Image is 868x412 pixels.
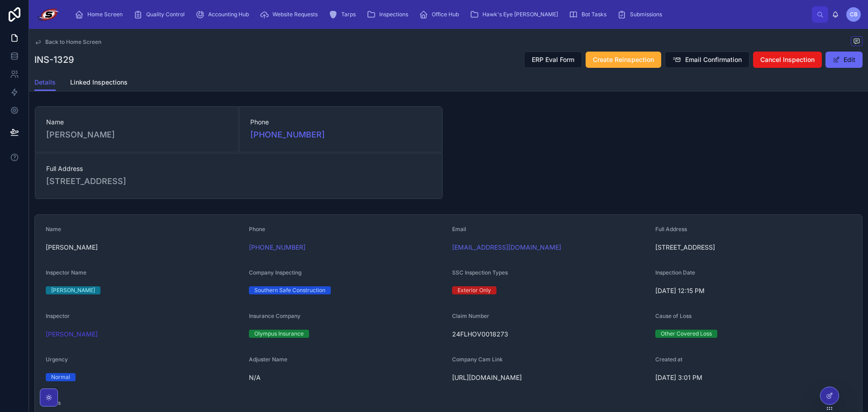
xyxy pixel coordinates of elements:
span: Inspections [379,11,408,18]
span: Home Screen [87,11,123,18]
span: [URL][DOMAIN_NAME] [452,373,648,382]
div: scrollable content [67,5,812,24]
span: Back to Home Screen [45,38,101,46]
span: Tarps [341,11,356,18]
a: [PHONE_NUMBER] [250,128,325,141]
span: Cancel Inspection [760,55,815,64]
span: [DATE] 3:01 PM [655,373,851,382]
span: Website Requests [272,11,318,18]
span: SSC Inspection Types [452,269,508,276]
span: Phone [249,226,265,232]
span: [PERSON_NAME] [46,128,227,141]
span: Name [46,118,227,127]
span: [STREET_ADDRESS] [655,243,851,252]
a: Accounting Hub [193,6,255,23]
img: App logo [36,7,60,22]
span: Phone [250,118,431,127]
a: [PHONE_NUMBER] [249,243,305,252]
span: Inspector [46,313,70,319]
span: Submissions [630,11,662,18]
span: Company Inspecting [249,269,301,276]
span: Urgency [46,356,68,363]
span: Cause of Loss [655,313,692,319]
span: Inspector Name [46,269,86,276]
a: Hawk's Eye [PERSON_NAME] [467,6,564,23]
span: Adjuster Name [249,356,287,363]
span: [PERSON_NAME] [46,243,242,252]
span: Name [46,226,61,232]
a: Bot Tasks [566,6,613,23]
span: Company Cam Link [452,356,503,363]
button: ERP Eval Form [524,52,582,68]
span: Details [34,78,56,87]
button: Email Confirmation [665,52,749,68]
span: Full Address [46,164,431,173]
span: Hawk's Eye [PERSON_NAME] [482,11,558,18]
a: Website Requests [257,6,324,23]
span: Email Confirmation [685,55,742,64]
div: Normal [51,373,70,381]
div: [PERSON_NAME] [51,286,95,294]
span: Email [452,226,466,232]
span: ERP Eval Form [532,55,574,64]
span: N/A [249,373,445,382]
a: Submissions [615,6,668,23]
span: Office Hub [432,11,459,18]
span: Create Reinspection [593,55,654,64]
button: Edit [825,52,863,68]
a: Home Screen [72,6,129,23]
a: [EMAIL_ADDRESS][DOMAIN_NAME] [452,243,561,252]
button: Cancel Inspection [753,52,822,68]
span: Quality Control [146,11,185,18]
span: Accounting Hub [208,11,249,18]
span: Inspection Date [655,269,695,276]
button: Create Reinspection [586,52,661,68]
a: Office Hub [416,6,465,23]
a: Back to Home Screen [34,38,101,46]
div: Southern Safe Construction [254,286,325,294]
h1: INS-1329 [34,53,74,66]
a: [PERSON_NAME] [46,330,98,339]
span: Linked Inspections [70,78,128,87]
a: Details [34,74,56,91]
span: 24FLHOV0018273 [452,330,648,339]
span: [DATE] 12:15 PM [655,286,851,295]
div: Exterior Only [458,286,491,294]
span: Bot Tasks [582,11,606,18]
span: [STREET_ADDRESS] [46,175,431,188]
a: Inspections [364,6,415,23]
span: Full Address [655,226,687,232]
div: Olympus Insurance [254,330,304,338]
span: Created at [655,356,682,363]
span: CB [850,11,858,18]
div: Other Covered Loss [661,330,712,338]
a: Tarps [326,6,362,23]
span: Claim Number [452,313,489,319]
a: Linked Inspections [70,74,128,92]
a: Quality Control [131,6,191,23]
span: Insurance Company [249,313,300,319]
